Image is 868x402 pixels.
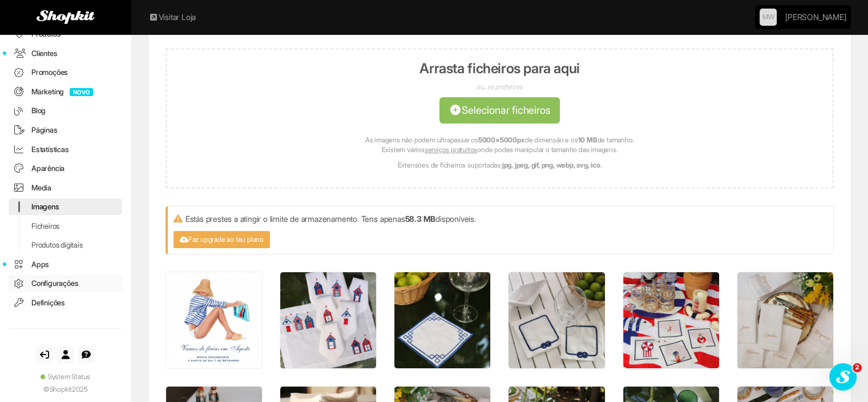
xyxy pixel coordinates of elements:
strong: 58.3 MB [405,214,435,224]
span: © 2025 [43,385,88,393]
img: Shopkit [37,10,95,24]
a: Blog [9,102,122,119]
a: Visitar Loja [148,11,196,23]
a: [PERSON_NAME] [785,6,846,29]
a: Faz upgrade ao teu plano [173,231,270,248]
img: 5ba817a-153449-img_4124-002.JPG [623,272,719,368]
a: Páginas [9,122,122,138]
strong: 5000×5000px [478,136,525,144]
img: aa5d762-154018-img_4494-002.JPG [508,272,604,368]
a: Imagens [9,198,122,215]
span: 2 [853,363,862,372]
img: d81ae73-154150-img_4534-002.JPG [394,272,490,368]
img: 5cacb47-154934-img_4379-001.JPG [280,272,376,368]
a: Conta [57,346,74,363]
a: Media [9,180,122,196]
a: Aparência [9,160,122,177]
a: Clientes [9,45,122,62]
em: ou, se preferires [477,82,523,91]
img: fa80e4e-110559-img_4085-001.JPG [737,272,833,368]
p: As imagens não podem ultrapassar os de dimensão e os de tamanho. Existem vários onde podes manipu... [179,135,821,154]
iframe: Intercom live chat [829,363,857,391]
a: Ficheiros [9,218,122,234]
span: NOVO [70,88,93,96]
a: Definições [9,294,122,311]
span: System Status [48,372,90,381]
p: Extensões de ficheiros suportadas: . [179,160,821,170]
a: MarketingNOVO [9,83,122,100]
strong: 10 MB [578,136,597,144]
a: Shopkit [50,385,72,393]
a: Sair [36,346,53,363]
a: Estatísticas [9,141,122,158]
a: Promoções [9,64,122,81]
a: Produtos digitais [9,237,122,253]
a: Configurações [9,275,122,292]
a: MW [760,9,777,26]
a: Suporte [78,346,95,363]
p: Estás prestes a atingir o limite de armazenamento. Tens apenas disponíveis. [173,212,827,225]
strong: jpg, jpeg, gif, png, webp, svg, ico [502,161,600,169]
img: fd0bfd4-111029-ferias-2025_02.jpg [166,272,262,368]
a: Apps [9,256,122,273]
a: System Status [9,372,122,381]
a: serviços gratuitos [425,145,477,154]
h3: Arrasta ficheiros para aqui [179,61,821,76]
